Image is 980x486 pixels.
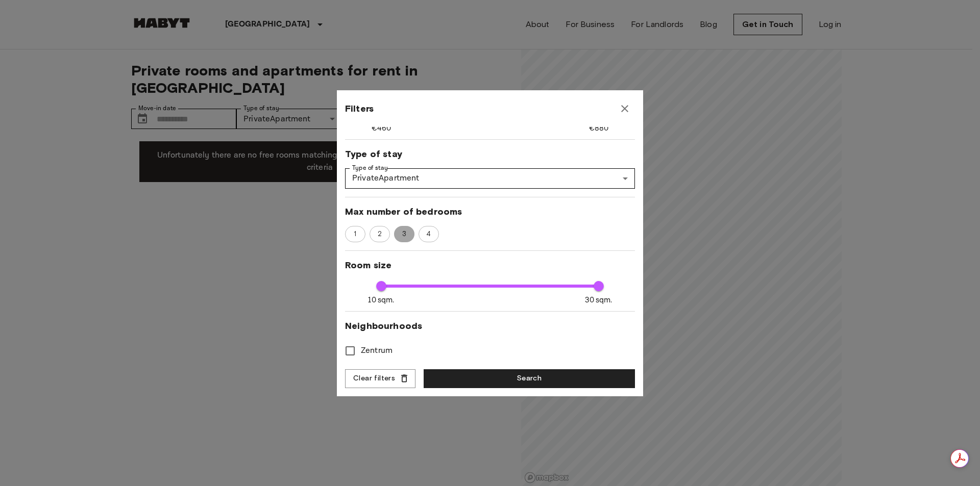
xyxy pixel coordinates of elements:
span: 10 sqm. [368,295,394,305]
span: €880 [589,123,609,134]
span: Filters [345,103,374,115]
span: 1 [348,229,362,239]
span: Neighbourhoods [345,320,635,332]
span: Zentrum [361,345,393,357]
div: 4 [419,226,439,242]
span: €460 [372,123,391,134]
span: Room size [345,259,635,271]
div: 3 [394,226,414,242]
span: 3 [396,229,412,239]
div: PrivateApartment [345,168,635,189]
button: Search [424,369,635,388]
span: Max number of bedrooms [345,206,635,218]
div: 1 [345,226,365,242]
label: Type of stay [352,164,388,172]
span: 30 sqm. [585,295,612,305]
button: Clear filters [345,369,415,388]
span: 2 [372,229,387,239]
span: Type of stay [345,148,635,160]
span: 4 [421,229,436,239]
div: 2 [370,226,390,242]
